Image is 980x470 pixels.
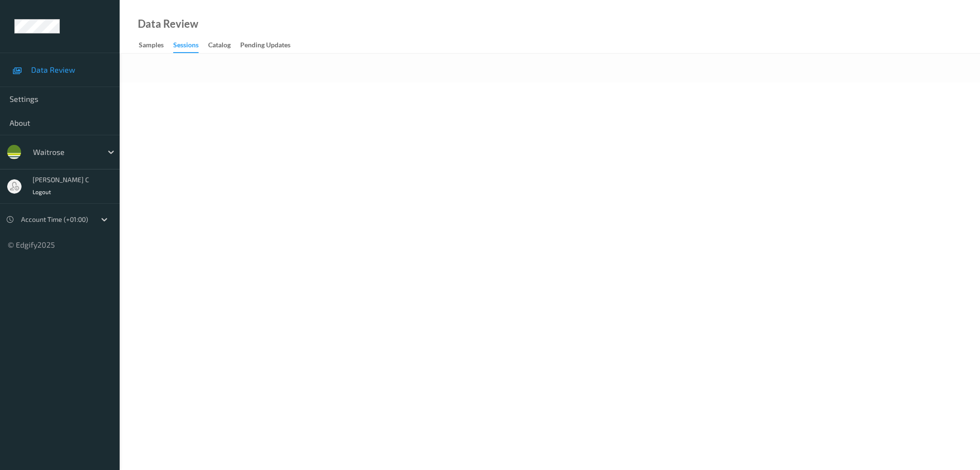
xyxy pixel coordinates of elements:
[173,39,208,53] a: Sessions
[173,40,199,53] div: Sessions
[240,39,300,52] a: Pending Updates
[138,19,198,29] div: Data Review
[240,40,290,52] div: Pending Updates
[208,39,240,52] a: Catalog
[139,40,164,52] div: Samples
[139,39,173,52] a: Samples
[208,40,231,52] div: Catalog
